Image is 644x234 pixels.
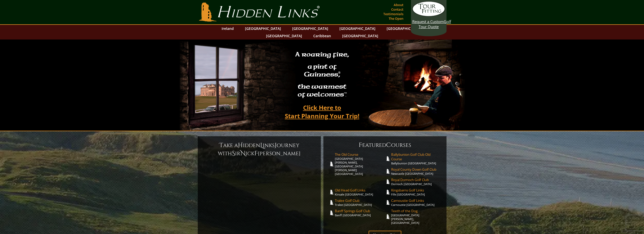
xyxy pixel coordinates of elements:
a: [GEOGRAPHIC_DATA] [290,25,331,32]
a: Testimonials [382,10,405,17]
a: Old Head Golf LinksKinsale [GEOGRAPHIC_DATA] [335,188,385,196]
a: Click Here toStart Planning Your Trip! [280,102,365,122]
span: Banff Springs Golf Club [335,209,385,213]
span: Old Head Golf Links [335,188,385,192]
span: Tralee Golf Club [335,198,385,203]
span: S [232,149,235,158]
a: Teeth of the Dog[GEOGRAPHIC_DATA][PERSON_NAME], [GEOGRAPHIC_DATA] [391,209,441,225]
a: Contact [390,6,405,13]
a: [GEOGRAPHIC_DATA] [337,25,378,32]
span: Ballybunion Golf Club Old Course [391,152,441,161]
span: F [254,149,258,158]
h6: eatured ourses [328,141,441,149]
span: H [238,141,243,149]
span: N [240,149,245,158]
a: The Open [387,15,405,22]
a: Request a CustomGolf Tour Quote [412,1,445,29]
a: Royal Dornoch Golf ClubDornoch [GEOGRAPHIC_DATA] [391,178,441,186]
h6: ake a idden inks ourney with ir ick [PERSON_NAME] [203,141,316,158]
span: The Old Course [335,152,385,157]
a: About [392,1,405,8]
span: Royal Dornoch Golf Club [391,178,441,182]
span: T [219,141,223,149]
a: Caribbean [311,32,334,40]
a: Banff Springs Golf ClubBanff [GEOGRAPHIC_DATA] [335,209,385,217]
span: Kingsbarns Golf Links [391,188,441,192]
span: Carnoustie Golf Links [391,198,441,203]
a: Tralee Golf ClubTralee [GEOGRAPHIC_DATA] [335,198,385,207]
a: Carnoustie Golf LinksCarnoustie [GEOGRAPHIC_DATA] [391,198,441,207]
a: Ballybunion Golf Club Old CourseBallybunion [GEOGRAPHIC_DATA] [391,152,441,165]
span: J [275,141,277,149]
span: F [359,141,362,149]
a: Ireland [219,25,236,32]
span: Royal County Down Golf Club [391,167,441,172]
a: [GEOGRAPHIC_DATA] [263,32,305,40]
span: Teeth of the Dog [391,209,441,213]
a: Kingsbarns Golf LinksFife [GEOGRAPHIC_DATA] [391,188,441,196]
a: The Old Course[GEOGRAPHIC_DATA][PERSON_NAME], [GEOGRAPHIC_DATA][PERSON_NAME] [GEOGRAPHIC_DATA] [335,152,385,176]
h2: A roaring fire, a pint of Guinness , the warmest of welcomes™. [292,48,352,102]
a: [GEOGRAPHIC_DATA] [340,32,381,40]
a: [GEOGRAPHIC_DATA] [242,25,284,32]
span: C [386,141,391,149]
span: L [260,141,263,149]
span: Request a Custom [412,19,444,24]
a: Royal County Down Golf ClubNewcastle [GEOGRAPHIC_DATA] [391,167,441,175]
a: [GEOGRAPHIC_DATA] [384,25,425,32]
